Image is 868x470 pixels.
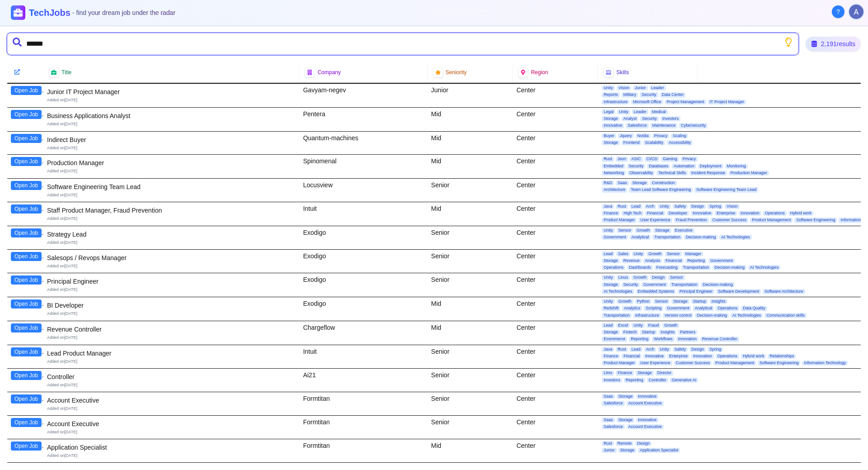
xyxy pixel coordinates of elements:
span: Storage [602,258,620,263]
div: Software Engineering Team Lead [47,182,296,191]
span: Company [317,69,340,76]
div: Staff Product Manager, Fraud Prevention [47,206,296,215]
span: Controller [647,378,668,383]
span: Innovation [739,211,761,216]
span: Transportation [652,235,682,240]
span: Analytical [630,235,651,240]
div: Senior [428,179,513,202]
span: Unity [658,347,671,352]
span: - find your dream job under the radar [72,9,175,16]
span: Storage [602,116,620,121]
button: Show search tips [784,38,793,47]
button: Open Job [11,275,42,285]
span: Financial [664,258,684,263]
div: Quantum-machines [299,132,427,155]
h1: TechJobs [29,6,175,19]
span: Developer [667,211,689,216]
div: Senior [428,226,513,249]
span: Spring [708,204,723,209]
span: IT Project Manager [708,100,746,104]
div: Mid [428,155,513,178]
div: Business Applications Analyst [47,111,296,120]
div: Exodigo [299,297,427,321]
div: Added on [DATE] [47,311,296,317]
div: Senior [428,250,513,273]
span: Unity [658,204,671,209]
span: R&D [602,180,614,185]
div: Added on [DATE] [47,145,296,151]
div: Controller [47,372,296,381]
span: Finance [616,370,634,375]
span: Jquery [618,133,634,138]
span: Sales [616,252,630,256]
span: Customer Success [711,218,749,223]
div: Account Executive [47,396,296,405]
span: Saas [602,394,615,399]
span: Sensor [668,275,685,280]
span: Insights [710,299,727,304]
span: Innovative [636,418,658,423]
span: User Experience [638,361,672,366]
span: Storage [617,418,635,423]
span: Software Engineering [794,218,837,223]
span: Financial [645,211,665,216]
div: 2,191 results [806,37,861,51]
span: AI Technologies [602,289,634,294]
div: Mid [428,202,513,226]
span: Networking [602,171,626,176]
span: Fraud Prevention [674,218,709,223]
span: Growth [617,299,633,304]
div: Mid [428,108,513,131]
span: Unity [602,228,615,233]
div: Production Manager [47,158,296,167]
span: Military [622,92,638,97]
span: Director [656,370,674,375]
div: Center [513,108,598,131]
span: Databases [647,164,670,169]
span: Buyer [602,133,616,138]
span: Technical Skills [656,171,688,176]
div: Mid [428,132,513,155]
span: Government [708,258,735,263]
span: Finance [602,354,620,359]
span: Privacy [681,157,698,161]
div: Center [513,179,598,202]
span: Storage [602,282,620,287]
div: Revenue Controller [47,325,296,334]
span: High Tech [622,211,643,216]
div: Spinomenal [299,155,427,178]
span: Arch [644,347,656,352]
span: Scalability [643,140,665,145]
span: AI Technologies [719,235,751,240]
span: Revenue Controller [700,337,739,342]
span: Workflows [652,337,674,342]
div: Center [513,321,598,345]
span: Analysis [643,258,662,263]
span: Finance [602,211,620,216]
span: Government [642,282,668,287]
span: Design [650,275,666,280]
span: Growth [646,252,663,256]
div: Locusview [299,179,427,202]
span: Safety [673,347,688,352]
span: Privacy [652,133,670,138]
div: Strategy Lead [47,230,296,239]
div: Added on [DATE] [47,97,296,103]
span: Json [616,157,628,161]
span: Government [602,235,628,240]
img: User avatar [849,5,863,19]
span: Data Quality [741,306,767,311]
div: Added on [DATE] [47,216,296,222]
span: Vision [725,204,739,209]
span: Leader [632,109,648,114]
span: Saas [616,180,629,185]
span: Reports [602,92,620,97]
span: Production Manager [729,171,769,176]
span: Design [689,204,706,209]
span: Fraud [646,323,661,328]
button: Open Job [11,299,42,309]
span: Microsoft Office [631,100,663,104]
span: Operations [716,354,739,359]
button: Open Job [11,394,42,404]
button: Open Job [11,157,42,166]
